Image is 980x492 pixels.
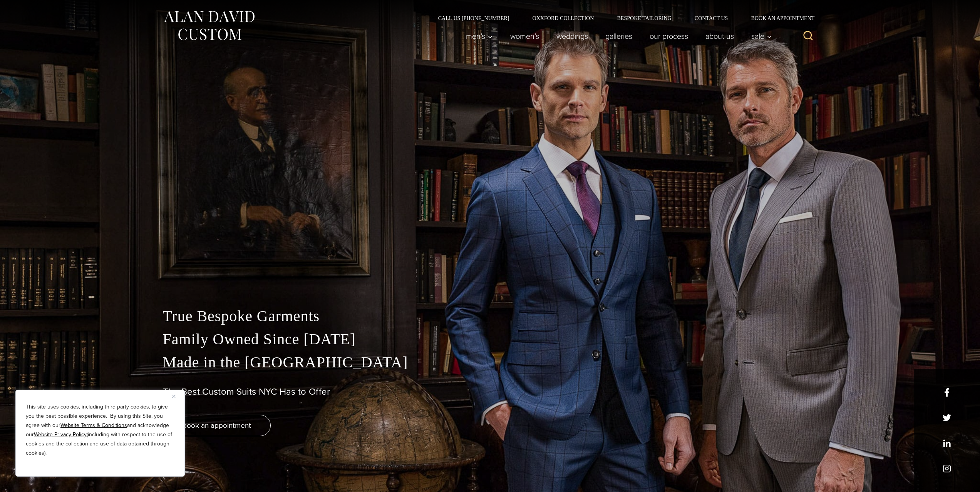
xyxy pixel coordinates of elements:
a: Contact Us [683,15,740,21]
a: Our Process [641,28,697,44]
a: About Us [697,28,742,44]
button: View Search Form [799,27,818,45]
a: Website Terms & Conditions [60,421,127,429]
a: Book an Appointment [739,15,817,21]
button: Close [172,392,181,401]
img: Alan David Custom [163,8,255,43]
a: Women’s [501,28,548,44]
a: Oxxford Collection [521,15,605,21]
a: facebook [943,388,951,397]
a: book an appointment [163,415,271,436]
a: Website Privacy Policy [34,430,87,439]
a: Call Us [PHONE_NUMBER] [427,15,521,21]
img: Close [172,395,176,398]
h1: The Best Custom Suits NYC Has to Offer [163,386,818,397]
a: Bespoke Tailoring [605,15,683,21]
a: instagram [943,464,951,473]
p: True Bespoke Garments Family Owned Since [DATE] Made in the [GEOGRAPHIC_DATA] [163,305,818,374]
nav: Primary Navigation [457,28,776,44]
a: linkedin [943,439,951,447]
a: x/twitter [943,414,951,422]
p: This site uses cookies, including third party cookies, to give you the best possible experience. ... [26,402,174,458]
span: Sale [751,32,772,40]
a: Galleries [596,28,641,44]
nav: Secondary Navigation [427,15,818,21]
span: Men’s [466,32,493,40]
a: weddings [548,28,596,44]
span: book an appointment [183,420,251,431]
